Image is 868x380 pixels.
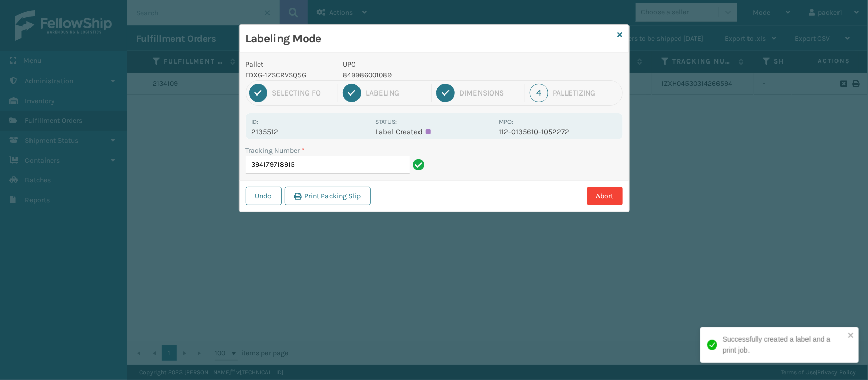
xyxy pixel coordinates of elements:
[499,118,513,125] label: MPO:
[530,84,548,102] div: 4
[246,70,331,80] p: FDXG-1ZSCRVSQ5G
[246,31,614,46] h3: Labeling Mode
[459,88,520,98] div: Dimensions
[246,187,282,205] button: Undo
[499,127,616,136] p: 112-0135610-1052272
[375,118,397,125] label: Status:
[285,187,371,205] button: Print Packing Slip
[723,334,845,356] div: Successfully created a label and a print job.
[366,88,427,98] div: Labeling
[436,84,455,102] div: 3
[343,84,361,102] div: 2
[252,127,369,136] p: 2135512
[343,70,493,80] p: 849986001089
[553,88,619,98] div: Palletizing
[587,187,623,205] button: Abort
[249,84,267,102] div: 1
[343,59,493,70] p: UPC
[848,331,855,341] button: close
[246,145,305,156] label: Tracking Number
[246,59,331,70] p: Pallet
[375,127,493,136] p: Label Created
[272,88,333,98] div: Selecting FO
[252,118,259,125] label: Id:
